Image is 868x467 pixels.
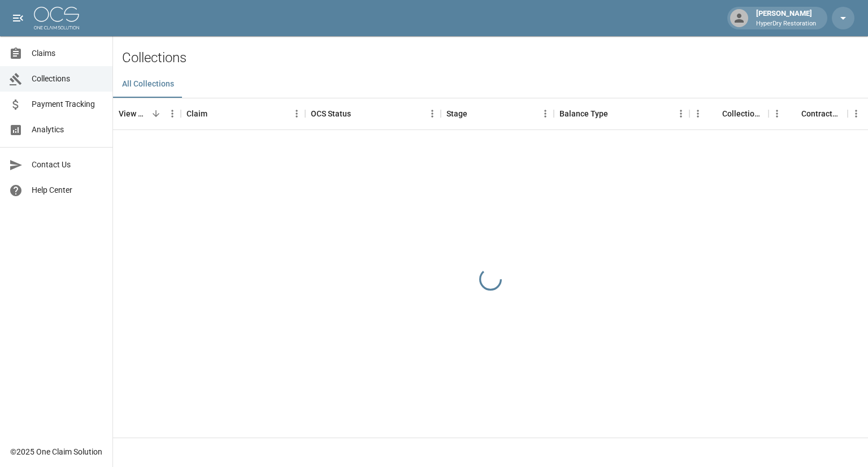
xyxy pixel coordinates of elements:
button: Sort [785,106,801,122]
button: Sort [148,106,164,122]
div: Collections Fee [722,98,763,129]
button: Menu [848,105,865,122]
div: Stage [446,98,467,129]
span: Analytics [32,124,103,136]
div: © 2025 One Claim Solution [10,446,102,457]
button: Menu [164,105,181,122]
div: Collections Fee [689,98,769,129]
div: Balance Type [554,98,689,129]
img: ocs-logo-white-transparent.png [34,7,79,29]
div: OCS Status [305,98,441,129]
span: Contact Us [32,159,103,171]
button: Sort [706,106,722,122]
button: Menu [424,105,441,122]
button: All Collections [113,71,183,98]
h2: Collections [122,50,868,66]
div: Balance Type [559,98,608,129]
button: Menu [769,105,785,122]
div: dynamic tabs [113,71,868,98]
div: Stage [441,98,554,129]
span: Collections [32,73,103,85]
div: Claim [181,98,305,129]
div: OCS Status [311,98,351,129]
button: Sort [207,106,223,122]
button: Sort [467,106,483,122]
div: Contractor Amount [801,98,842,129]
div: Contractor Amount [769,98,848,129]
button: open drawer [7,7,29,29]
button: Menu [672,105,689,122]
div: View Collection [113,98,181,129]
button: Sort [351,106,367,122]
p: HyperDry Restoration [756,19,816,29]
button: Sort [608,106,624,122]
button: Menu [537,105,554,122]
button: Menu [689,105,706,122]
span: Claims [32,47,103,59]
span: Help Center [32,184,103,196]
button: Menu [288,105,305,122]
div: View Collection [119,98,148,129]
div: [PERSON_NAME] [752,8,821,28]
span: Payment Tracking [32,98,103,110]
div: Claim [186,98,207,129]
